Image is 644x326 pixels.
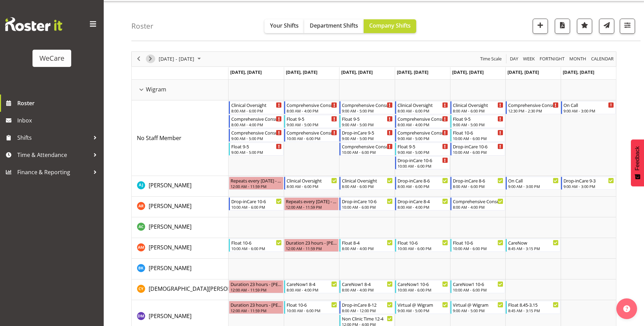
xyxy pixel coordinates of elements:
div: Ashley Mendoza"s event - Duration 23 hours - Ashley Mendoza Begin From Tuesday, November 18, 2025... [284,239,339,252]
div: Deepti Mahajan"s event - Drop-inCare 8-12 Begin From Wednesday, November 19, 2025 at 8:00:00 AM G... [339,301,394,314]
div: AJ Jones"s event - Clinical Oversight Begin From Wednesday, November 19, 2025 at 8:00:00 AM GMT+1... [339,177,394,190]
span: Department Shifts [310,22,358,29]
div: Virtual @ Wigram [398,301,448,308]
td: Ashley Mendoza resource [132,238,228,259]
div: Float 8-4 [342,239,392,246]
td: Wigram resource [132,80,228,100]
div: Christianna Yu"s event - CareNow1 8-4 Begin From Wednesday, November 19, 2025 at 8:00:00 AM GMT+1... [339,280,394,293]
div: 9:00 AM - 3:00 PM [563,108,614,113]
div: 8:00 AM - 6:00 PM [287,184,337,189]
div: AJ Jones"s event - Drop-inCare 8-6 Begin From Friday, November 21, 2025 at 8:00:00 AM GMT+13:00 E... [450,177,505,190]
div: AJ Jones"s event - Clinical Oversight Begin From Tuesday, November 18, 2025 at 8:00:00 AM GMT+13:... [284,177,339,190]
div: 10:00 AM - 6:00 PM [287,308,337,313]
div: 8:00 AM - 4:00 PM [398,122,448,127]
div: 8:00 AM - 6:00 PM [342,184,392,189]
div: No Staff Member"s event - Float 9-5 Begin From Monday, November 17, 2025 at 9:00:00 AM GMT+13:00 ... [229,142,283,156]
span: Company Shifts [369,22,411,29]
div: Virtual @ Wigram [453,301,503,308]
div: 9:00 AM - 5:00 PM [453,308,503,313]
div: No Staff Member"s event - Float 9-5 Begin From Wednesday, November 19, 2025 at 9:00:00 AM GMT+13:... [339,115,394,128]
div: 8:00 AM - 4:00 PM [287,108,337,113]
div: Float 9-5 [398,143,448,150]
div: Comprehensive Consult 8-4 [453,198,503,205]
span: Your Shifts [270,22,299,29]
div: 10:00 AM - 6:00 PM [342,204,392,210]
div: No Staff Member"s event - Clinical Oversight Begin From Thursday, November 20, 2025 at 8:00:00 AM... [395,101,450,114]
div: Repeats every [DATE] - [PERSON_NAME] [231,177,282,184]
div: 10:00 AM - 6:00 PM [287,136,337,141]
div: WeCare [39,53,64,63]
div: 8:00 AM - 4:00 PM [342,246,392,251]
div: 8:00 AM - 4:00 PM [342,287,392,293]
div: AJ Jones"s event - Drop-inCare 8-6 Begin From Thursday, November 20, 2025 at 8:00:00 AM GMT+13:00... [395,177,450,190]
span: Shifts [17,132,90,143]
a: No Staff Member [137,134,181,142]
div: previous period [133,52,144,66]
span: [PERSON_NAME] [149,264,192,272]
div: 8:00 AM - 12:00 PM [342,308,392,313]
span: calendar [590,55,614,63]
div: Duration 23 hours - [PERSON_NAME] [231,280,282,287]
div: next period [144,52,156,66]
div: No Staff Member"s event - Float 9-5 Begin From Tuesday, November 18, 2025 at 9:00:00 AM GMT+13:00... [284,115,339,128]
span: [PERSON_NAME] [149,223,192,230]
div: 12:00 AM - 11:59 PM [231,184,282,189]
span: [DATE], [DATE] [507,69,539,75]
div: No Staff Member"s event - Float 9-5 Begin From Thursday, November 20, 2025 at 9:00:00 AM GMT+13:0... [395,142,450,156]
div: Deepti Mahajan"s event - Virtual @ Wigram Begin From Thursday, November 20, 2025 at 9:00:00 AM GM... [395,301,450,314]
span: Roster [17,98,100,108]
div: CareNow [508,239,559,246]
a: [PERSON_NAME] [149,243,192,251]
div: 12:00 AM - 11:59 PM [231,287,282,293]
div: November 17 - 23, 2025 [156,52,205,66]
div: No Staff Member"s event - Clinical Oversight Begin From Monday, November 17, 2025 at 8:00:00 AM G... [229,101,283,114]
div: Ashley Mendoza"s event - Float 10-6 Begin From Friday, November 21, 2025 at 10:00:00 AM GMT+13:00... [450,239,505,252]
button: Add a new shift [533,19,548,34]
div: Ashley Mendoza"s event - CareNow Begin From Saturday, November 22, 2025 at 8:45:00 AM GMT+13:00 E... [506,239,560,252]
span: Finance & Reporting [17,167,90,177]
button: Previous [134,55,143,63]
div: 10:00 AM - 6:00 PM [398,163,448,169]
button: Month [590,55,615,63]
div: No Staff Member"s event - Drop-inCare 10-6 Begin From Thursday, November 20, 2025 at 10:00:00 AM ... [395,156,450,169]
div: Christianna Yu"s event - CareNow1 8-4 Begin From Tuesday, November 18, 2025 at 8:00:00 AM GMT+13:... [284,280,339,293]
div: Ashley Mendoza"s event - Float 10-6 Begin From Monday, November 17, 2025 at 10:00:00 AM GMT+13:00... [229,239,283,252]
div: 8:00 AM - 6:00 PM [231,108,282,113]
div: Float 10-6 [398,239,448,246]
div: Deepti Mahajan"s event - Float 8.45-3.15 Begin From Saturday, November 22, 2025 at 8:45:00 AM GMT... [506,301,560,314]
div: Deepti Mahajan"s event - Duration 23 hours - Deepti Mahajan Begin From Monday, November 17, 2025 ... [229,301,283,314]
div: 10:00 AM - 6:00 PM [398,287,448,293]
div: 9:00 AM - 5:00 PM [231,136,282,141]
div: Float 9-5 [231,143,282,150]
div: 9:00 AM - 5:00 PM [231,149,282,155]
div: Clinical Oversight [231,101,282,108]
span: [PERSON_NAME] [149,312,192,320]
div: No Staff Member"s event - Comprehensive Consult 9-5 Begin From Thursday, November 20, 2025 at 9:0... [395,129,450,142]
span: [DATE], [DATE] [230,69,262,75]
button: Highlight an important date within the roster. [577,19,592,34]
button: November 2025 [158,55,204,63]
div: Andrea Ramirez"s event - Repeats every tuesday - Andrea Ramirez Begin From Tuesday, November 18, ... [284,197,339,210]
a: [PERSON_NAME] [149,181,192,189]
div: Drop-inCare 8-6 [398,177,448,184]
div: 10:00 AM - 6:00 PM [453,246,503,251]
div: 9:00 AM - 5:00 PM [342,136,392,141]
div: Drop-inCare 9-5 [342,129,392,136]
div: 8:00 AM - 6:00 PM [398,108,448,113]
div: Drop-inCare 8-6 [453,177,503,184]
div: AJ Jones"s event - On Call Begin From Saturday, November 22, 2025 at 9:00:00 AM GMT+13:00 Ends At... [506,177,560,190]
div: 10:00 AM - 6:00 PM [398,246,448,251]
div: Comprehensive Consult [508,101,559,108]
div: 9:00 AM - 5:00 PM [342,108,392,113]
div: No Staff Member"s event - Comprehensive Consult 9-5 Begin From Monday, November 17, 2025 at 9:00:... [229,129,283,142]
div: 8:00 AM - 6:00 PM [398,184,448,189]
div: 8:00 AM - 4:00 PM [398,204,448,210]
div: Drop-inCare 10-6 [453,143,503,150]
button: Time Scale [479,55,503,63]
div: Comprehensive Consult 8-4 [231,115,282,122]
td: Christianna Yu resource [132,279,228,300]
div: Comprehensive Consult 9-5 [231,129,282,136]
div: CareNow1 8-4 [342,280,392,287]
div: Duration 23 hours - [PERSON_NAME] [231,301,282,308]
span: [DATE] - [DATE] [158,55,195,63]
